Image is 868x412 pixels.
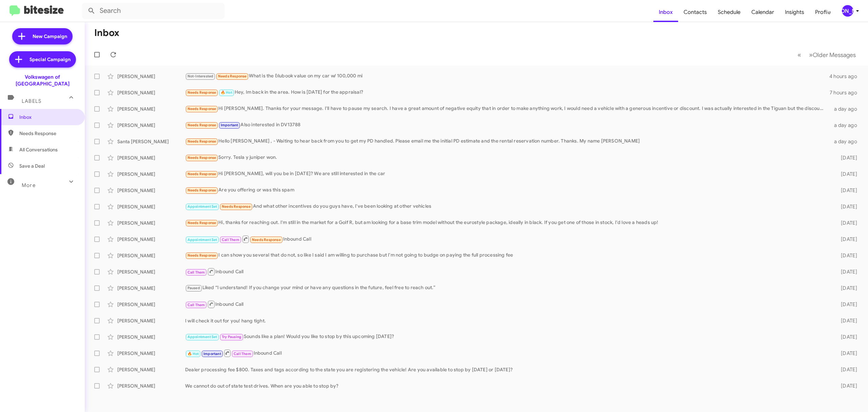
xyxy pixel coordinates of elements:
div: Also interested in DV13788 [185,121,828,129]
div: [DATE] [828,203,863,210]
span: Needs Response [218,74,247,78]
span: Important [221,123,238,127]
span: All Conversations [19,146,58,153]
div: [DATE] [828,220,863,226]
span: Important [203,352,221,356]
div: Sounds like a plan! Would you like to stop by this upcoming [DATE]? [185,333,828,341]
div: [DATE] [828,236,863,243]
div: And what other incentives do you guys have, I've been looking at other vehicles [185,203,828,210]
div: What is the ɓlubook value on my car w/ 100,000 mi [185,72,828,80]
span: Try Pausing [222,335,241,339]
div: [DATE] [828,382,863,389]
span: Needs Response [188,188,216,192]
div: [DATE] [828,252,863,259]
span: Inbox [19,114,77,120]
span: Not-Interested [188,74,214,78]
span: Needs Response [188,221,216,225]
div: Hello [PERSON_NAME] , - Waiting to hear back from you to get my PD handled. Please email me the i... [185,137,828,145]
div: [PERSON_NAME] [117,334,185,340]
div: [DATE] [828,301,863,308]
span: Calendar [746,2,780,22]
span: Appointment Set [188,238,217,242]
span: Paused [188,286,200,290]
span: More [22,182,36,188]
div: Santa [PERSON_NAME] [117,138,185,145]
div: [PERSON_NAME] [117,122,185,129]
span: Needs Response [188,90,216,95]
span: New Campaign [33,33,67,40]
div: [PERSON_NAME] [117,268,185,275]
span: Needs Response [19,130,77,137]
div: Hey, Im back in the area. How is [DATE] for the appraisal? [185,89,828,96]
div: [PERSON_NAME] [117,73,185,80]
div: [PERSON_NAME] [117,252,185,259]
div: [PERSON_NAME] [117,382,185,389]
a: New Campaign [12,28,73,44]
span: Special Campaign [29,56,71,63]
div: 4 hours ago [828,73,863,80]
div: Inbound Call [185,349,828,357]
input: Search [82,3,224,19]
span: Call Them [234,352,251,356]
a: Schedule [712,2,746,22]
div: Inbound Call [185,267,828,276]
a: Inbox [653,2,678,22]
div: Dealer processing fee $800. Taxes and tags according to the state you are registering the vehicle... [185,366,828,373]
div: [PERSON_NAME] [117,317,185,324]
div: Sorry. Tesla y juniper won. [185,154,828,162]
button: [PERSON_NAME] [836,5,861,17]
span: Needs Response [188,253,216,258]
span: » [809,51,813,59]
div: [DATE] [828,350,863,357]
div: Inbound Call [185,300,828,308]
div: [PERSON_NAME] [117,187,185,194]
div: [DATE] [828,285,863,292]
div: We cannot do out of state test drives. When are you able to stop by? [185,382,828,389]
div: [PERSON_NAME] [117,171,185,177]
span: Needs Response [252,238,281,242]
div: [DATE] [828,366,863,373]
div: [PERSON_NAME] [117,350,185,357]
div: Hi [PERSON_NAME]. Thanks for your message. I'll have to pause my search. I have a great amount of... [185,105,828,113]
div: Hi [PERSON_NAME], will you be in [DATE]? We are still interested in the car [185,170,828,178]
div: [DATE] [828,187,863,194]
nav: Page navigation example [794,48,860,62]
span: Contacts [678,2,712,22]
span: Call Them [188,270,205,275]
div: [PERSON_NAME] [117,285,185,292]
div: Inbound Call [185,235,828,243]
div: I will check it out for you! hang tight. [185,317,828,324]
div: [PERSON_NAME] [117,366,185,373]
div: Are you offering or was this spam [185,186,828,194]
span: Call Them [222,238,239,242]
div: [DATE] [828,317,863,324]
span: Needs Response [188,172,216,176]
button: Previous [793,48,805,62]
a: Insights [780,2,810,22]
h1: Inbox [94,27,119,38]
div: [DATE] [828,268,863,275]
button: Next [805,48,860,62]
span: Labels [22,98,41,104]
span: Call Them [188,303,205,307]
a: Profile [810,2,836,22]
span: 🔥 Hot [221,90,232,95]
span: Needs Response [188,107,216,111]
span: Needs Response [188,139,216,144]
div: [PERSON_NAME] [117,236,185,243]
span: « [797,51,801,59]
a: Special Campaign [9,51,76,68]
div: [DATE] [828,334,863,340]
div: a day ago [828,138,863,145]
div: a day ago [828,106,863,112]
span: Appointment Set [188,204,217,209]
span: Save a Deal [19,163,45,169]
div: Hi, thanks for reaching out. I'm still in the market for a Golf R, but am looking for a base trim... [185,219,828,227]
div: Liked “I understand! If you change your mind or have any questions in the future, feel free to re... [185,284,828,292]
span: Needs Response [188,123,216,127]
div: a day ago [828,122,863,129]
span: Appointment Set [188,335,217,339]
